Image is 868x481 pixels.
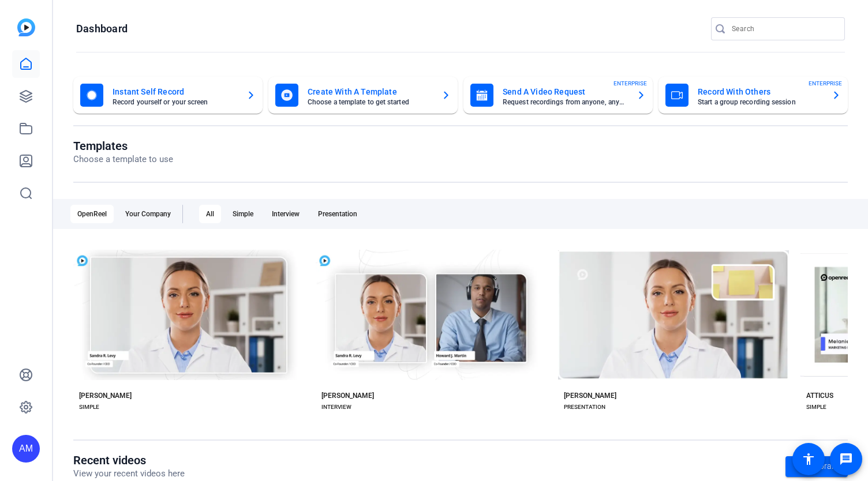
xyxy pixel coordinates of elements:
[613,79,647,88] span: ENTERPRISE
[321,391,374,400] div: [PERSON_NAME]
[659,77,848,114] button: Record With OthersStart a group recording sessionENTERPRISE
[809,79,842,88] span: ENTERPRISE
[564,391,616,400] div: [PERSON_NAME]
[199,205,221,223] div: All
[70,205,114,223] div: OpenReel
[79,403,99,412] div: SIMPLE
[839,452,853,466] mat-icon: message
[265,205,306,223] div: Interview
[503,85,627,99] mat-card-title: Send A Video Request
[226,205,260,223] div: Simple
[118,205,178,223] div: Your Company
[321,403,351,412] div: INTERVIEW
[698,99,822,106] mat-card-subtitle: Start a group recording session
[463,77,653,114] button: Send A Video RequestRequest recordings from anyone, anywhereENTERPRISE
[73,453,185,467] h1: Recent videos
[113,85,237,99] mat-card-title: Instant Self Record
[806,391,833,400] div: ATTICUS
[785,456,848,477] a: Go to library
[79,391,132,400] div: [PERSON_NAME]
[113,99,237,106] mat-card-subtitle: Record yourself or your screen
[732,22,836,36] input: Search
[802,452,815,466] mat-icon: accessibility
[698,85,822,99] mat-card-title: Record With Others
[12,435,40,463] div: AM
[73,77,263,114] button: Instant Self RecordRecord yourself or your screen
[308,85,432,99] mat-card-title: Create With A Template
[311,205,364,223] div: Presentation
[17,18,35,36] img: blue-gradient.svg
[73,139,173,153] h1: Templates
[806,403,826,412] div: SIMPLE
[73,467,185,480] p: View your recent videos here
[308,99,432,106] mat-card-subtitle: Choose a template to get started
[564,403,605,412] div: PRESENTATION
[73,153,173,166] p: Choose a template to use
[268,77,458,114] button: Create With A TemplateChoose a template to get started
[76,22,128,36] h1: Dashboard
[503,99,627,106] mat-card-subtitle: Request recordings from anyone, anywhere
